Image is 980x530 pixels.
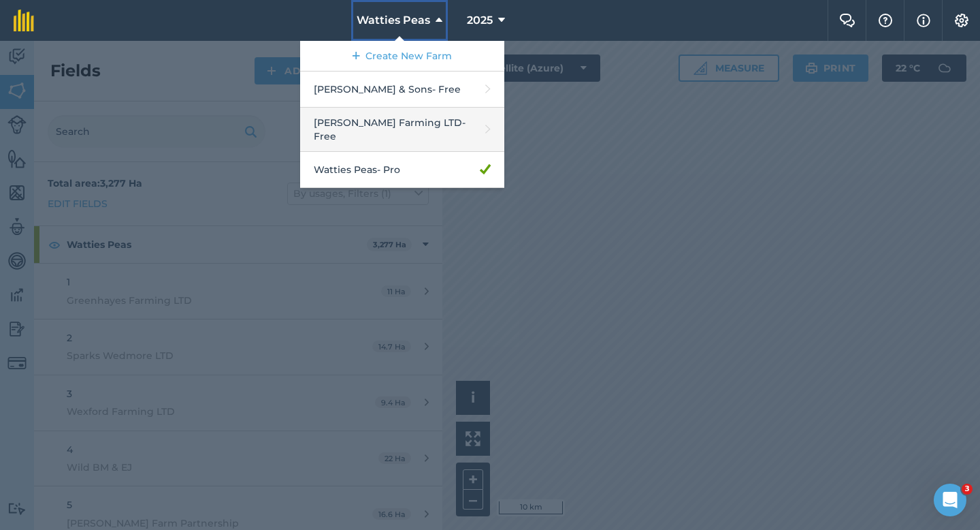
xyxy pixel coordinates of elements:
a: Create New Farm [300,41,504,72]
img: fieldmargin Logo [14,10,34,31]
span: 3 [962,484,973,495]
a: [PERSON_NAME] & Sons- Free [300,72,504,108]
span: 2025 [467,12,493,29]
img: Two speech bubbles overlapping with the left bubble in the forefront [839,14,855,27]
img: svg+xml;base64,PHN2ZyB4bWxucz0iaHR0cDovL3d3dy53My5vcmcvMjAwMC9zdmciIHdpZHRoPSIxNyIgaGVpZ2h0PSIxNy... [917,12,930,29]
a: [PERSON_NAME] Farming LTD- Free [300,108,504,152]
img: A question mark icon [877,14,894,27]
img: A cog icon [953,14,970,27]
a: Watties Peas- Pro [300,152,504,188]
iframe: Intercom live chat [934,484,966,516]
span: Watties Peas [357,12,430,29]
